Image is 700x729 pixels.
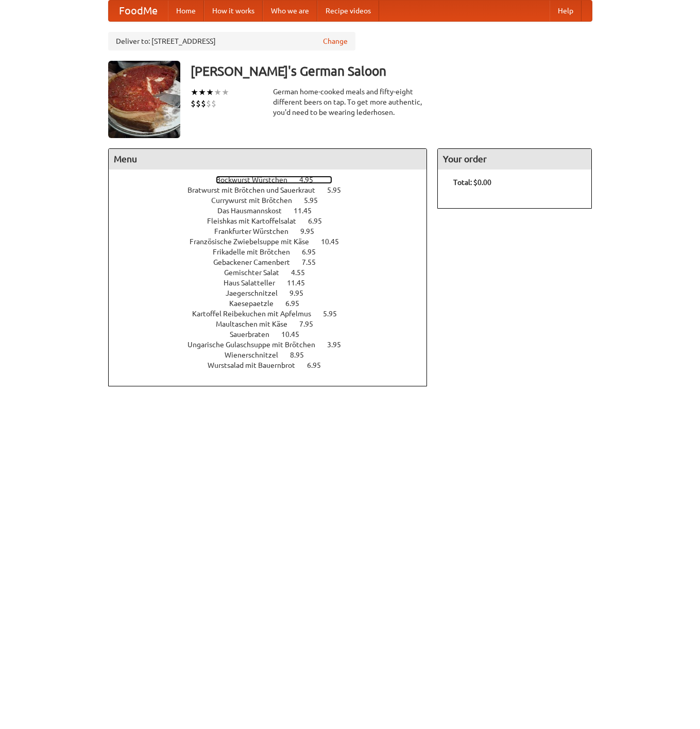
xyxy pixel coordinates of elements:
span: 10.45 [321,238,349,246]
li: $ [206,98,211,109]
a: FoodMe [109,1,168,21]
a: Currywurst mit Brötchen 5.95 [211,196,337,205]
span: 6.95 [302,248,326,256]
span: 4.55 [291,268,315,277]
div: Deliver to: [STREET_ADDRESS] [108,32,355,50]
span: 8.95 [290,351,314,359]
span: Fleishkas mit Kartoffelsalat [207,217,306,225]
a: Frankfurter Würstchen 9.95 [214,227,333,235]
span: Bockwurst Würstchen [216,176,298,184]
span: Gemischter Salat [224,268,289,277]
li: $ [191,98,196,109]
a: Maultaschen mit Käse 7.95 [216,320,332,328]
a: Jaegerschnitzel 9.95 [226,289,322,297]
span: Das Hausmannskost [217,207,292,215]
span: Wurstsalad mit Bauernbrot [208,361,305,369]
a: Recipe videos [317,1,379,21]
span: 9.95 [289,289,314,297]
span: Gebackener Camenbert [213,258,300,266]
span: 6.95 [285,299,310,308]
h4: Menu [109,149,427,169]
span: Kartoffel Reibekuchen mit Apfelmus [192,310,321,318]
span: 7.95 [299,320,323,328]
span: Frikadelle mit Brötchen [213,248,300,256]
h4: Your order [438,149,591,169]
b: Total: $0.00 [453,178,491,187]
span: Französische Zwiebelsuppe mit Käse [190,238,319,246]
span: 5.95 [327,186,351,194]
h3: [PERSON_NAME]'s German Saloon [191,61,592,81]
span: 10.45 [281,330,310,338]
li: ★ [214,87,221,98]
a: Who we are [263,1,317,21]
a: Wienerschnitzel 8.95 [225,351,323,359]
a: Fleishkas mit Kartoffelsalat 6.95 [207,217,341,225]
span: Frankfurter Würstchen [214,227,299,235]
a: Bockwurst Würstchen 4.95 [216,176,332,184]
a: Home [168,1,204,21]
a: Wurstsalad mit Bauernbrot 6.95 [208,361,340,369]
span: Maultaschen mit Käse [216,320,298,328]
li: ★ [206,87,214,98]
span: Kaesepaetzle [229,299,284,308]
span: 11.45 [294,207,322,215]
a: Französische Zwiebelsuppe mit Käse 10.45 [190,238,358,246]
a: Haus Salatteller 11.45 [224,279,324,287]
div: German home-cooked meals and fifty-eight different beers on tap. To get more authentic, you'd nee... [273,87,428,117]
span: 11.45 [287,279,315,287]
a: Ungarische Gulaschsuppe mit Brötchen 3.95 [187,341,360,349]
a: Frikadelle mit Brötchen 6.95 [213,248,335,256]
span: 6.95 [307,361,331,369]
span: 7.55 [302,258,326,266]
a: Kartoffel Reibekuchen mit Apfelmus 5.95 [192,310,356,318]
a: Help [550,1,582,21]
li: ★ [198,87,206,98]
a: Change [323,36,348,46]
span: 5.95 [323,310,347,318]
a: Kaesepaetzle 6.95 [229,299,318,308]
li: $ [196,98,201,109]
li: $ [211,98,216,109]
img: angular.jpg [108,61,180,138]
a: Sauerbraten 10.45 [230,330,318,338]
li: ★ [191,87,198,98]
a: Bratwurst mit Brötchen und Sauerkraut 5.95 [187,186,360,194]
span: 3.95 [327,341,351,349]
span: Currywurst mit Brötchen [211,196,302,205]
span: Jaegerschnitzel [226,289,288,297]
span: Bratwurst mit Brötchen und Sauerkraut [187,186,326,194]
a: Gebackener Camenbert 7.55 [213,258,335,266]
span: 9.95 [300,227,325,235]
li: $ [201,98,206,109]
a: Gemischter Salat 4.55 [224,268,324,277]
span: Sauerbraten [230,330,280,338]
a: Das Hausmannskost 11.45 [217,207,331,215]
a: How it works [204,1,263,21]
span: 4.95 [299,176,323,184]
span: Haus Salatteller [224,279,285,287]
li: ★ [221,87,229,98]
span: Ungarische Gulaschsuppe mit Brötchen [187,341,326,349]
span: Wienerschnitzel [225,351,288,359]
span: 6.95 [308,217,332,225]
span: 5.95 [304,196,328,205]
